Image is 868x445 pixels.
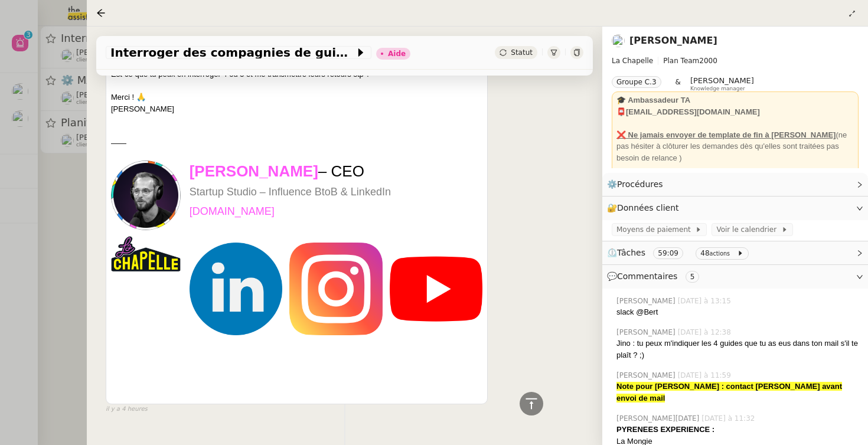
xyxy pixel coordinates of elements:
span: [PERSON_NAME] [690,76,754,85]
a: [PERSON_NAME] [629,35,717,46]
span: [DATE] à 11:32 [701,413,757,424]
span: 💬 [607,271,704,281]
nz-tag: Groupe C.3 [612,76,661,88]
div: 💬Commentaires 5 [602,265,868,288]
span: [DATE] à 11:59 [678,370,733,381]
div: Jino : tu peux m'indiquer les 4 guides que tu as eus dans ton mail s'il te plaît ? ;) [616,338,859,361]
span: 2000 [699,57,717,65]
div: slack @Bert [616,306,859,318]
strong: 🎓 Ambassadeur TA [616,96,690,104]
small: actions [710,250,730,257]
p: Startup Studio – Influence BtoB & LinkedIn [190,185,483,199]
span: [PERSON_NAME] [616,370,678,381]
span: [PERSON_NAME] [616,327,678,338]
u: ❌ Ne jamais envoyer de template de fin à [PERSON_NAME] [616,130,836,139]
app-user-label: Knowledge manager [690,76,754,91]
u: ( [836,130,838,139]
span: Interroger des compagnies de guides de montagne [110,47,355,58]
p: [PERSON_NAME] [190,161,483,182]
span: La Chapelle [612,57,653,65]
img: users%2F37wbV9IbQuXMU0UH0ngzBXzaEe12%2Favatar%2Fcba66ece-c48a-48c8-9897-a2adc1834457 [612,34,625,47]
strong: PYRENEES EXPERIENCE : [616,425,714,434]
img: Instagram [289,243,383,336]
div: Aide [388,50,406,57]
span: Tâches [617,248,645,257]
img: Logo La Chapelle [111,236,181,272]
div: 📮 [616,106,854,118]
img: Hugo Bentz [111,161,181,230]
span: 48 [700,249,709,257]
div: ne pas hésiter à clôturer les demandes dès qu'elles sont traitées pas besoin de relance ) [616,129,854,164]
img: LinkedIn [190,243,283,336]
span: Voir le calendrier [716,224,781,235]
span: [PERSON_NAME] [616,296,678,306]
strong: [EMAIL_ADDRESS][DOMAIN_NAME] [626,107,760,116]
span: Plan Team [663,57,699,65]
div: 🔐Données client [602,197,868,220]
div: ⏲️Tâches 59:09 48actions [602,241,868,264]
span: il y a 4 heures [106,404,148,414]
img: YouTube [390,243,483,336]
span: [DATE] à 13:15 [678,296,733,306]
span: 🔐 [607,201,684,215]
span: – CEO [318,162,364,180]
div: ⚙️Procédures [602,173,868,196]
span: Données client [617,203,679,212]
span: ⏲️ [607,248,753,257]
span: [PERSON_NAME][DATE] [616,413,701,424]
span: [DATE] à 12:38 [678,327,733,338]
span: Moyens de paiement [616,224,695,235]
span: Commentaires [617,271,677,281]
a: [DOMAIN_NAME] [190,205,275,217]
strong: Note pour [PERSON_NAME] : contact [PERSON_NAME] avant envoi de mail [616,382,842,403]
span: Statut [511,48,533,57]
nz-tag: 5 [686,271,700,283]
span: Knowledge manager [690,86,745,92]
span: ⚙️ [607,178,668,191]
div: —— [111,138,482,149]
nz-tag: 59:09 [653,247,683,259]
span: Procédures [617,179,663,189]
span: & [676,76,681,91]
